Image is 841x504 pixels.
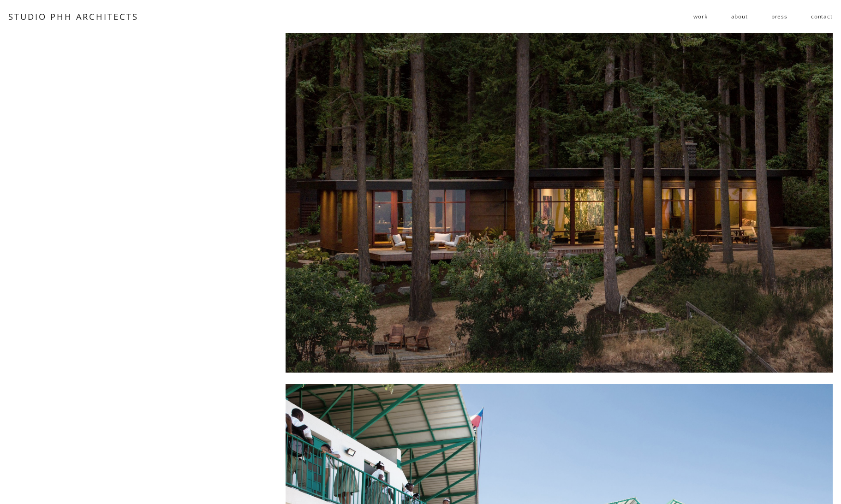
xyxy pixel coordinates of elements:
[731,9,748,24] a: about
[771,9,787,24] a: press
[693,9,707,24] a: folder dropdown
[693,10,707,24] span: work
[8,11,138,22] a: STUDIO PHH ARCHITECTS
[811,9,833,24] a: contact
